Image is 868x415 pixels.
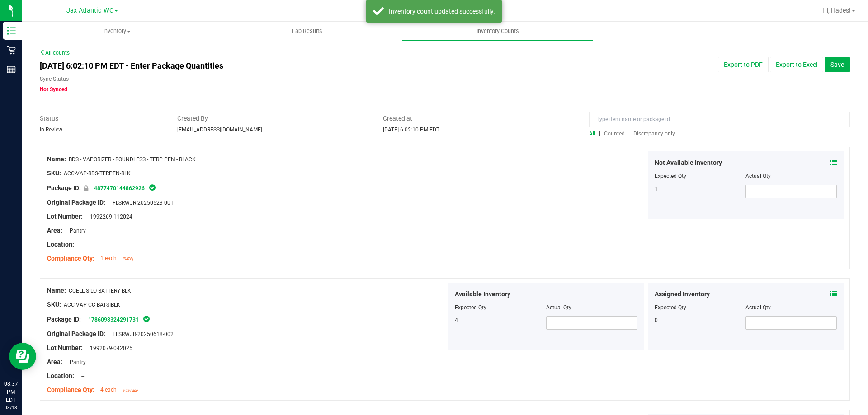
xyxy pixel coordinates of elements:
[65,359,86,365] span: Pantry
[85,214,132,220] span: 1992269-112024
[7,46,16,55] inline-svg: Retail
[22,27,212,35] span: Inventory
[47,287,66,294] span: Name:
[589,131,595,137] span: All
[66,7,113,14] span: Jax Atlantic WC
[22,22,212,41] a: Inventory
[108,200,174,206] span: FLSRWJR-20250523-001
[47,316,81,323] span: Package ID:
[655,316,746,324] div: 0
[402,22,593,41] a: Inventory Counts
[40,50,70,56] a: All counts
[602,131,628,137] a: Counted
[589,112,850,127] input: Type item name or package id
[47,155,66,163] span: Name:
[4,404,18,411] p: 08/18
[655,303,746,312] div: Expected Qty
[822,7,851,14] span: Hi, Hades!
[745,172,837,180] div: Actual Qty
[177,126,262,133] span: [EMAIL_ADDRESS][DOMAIN_NAME]
[455,304,486,311] span: Expected Qty
[546,304,571,311] span: Actual Qty
[830,61,844,68] span: Save
[655,172,746,180] div: Expected Qty
[589,131,599,137] a: All
[40,86,67,93] span: Not Synced
[389,7,495,16] div: Inventory count updated successfully.
[47,184,81,191] span: Package ID:
[7,65,16,74] inline-svg: Reports
[47,344,83,351] span: Lot Number:
[718,57,769,72] button: Export to PDF
[655,289,710,299] span: Assigned Inventory
[47,199,105,206] span: Original Package ID:
[40,114,164,123] span: Status
[825,57,850,72] button: Save
[47,386,94,393] span: Compliance Qty:
[123,257,133,261] span: [DATE]
[40,75,69,83] label: Sync Status
[280,27,335,35] span: Lab Results
[455,289,510,299] span: Available Inventory
[47,241,74,248] span: Location:
[633,131,675,137] span: Discrepancy only
[64,170,131,177] span: ACC-VAP-BDS-TERPEN-BLK
[631,131,675,137] a: Discrepancy only
[88,317,139,323] a: 1786098324291731
[655,185,746,193] div: 1
[383,126,439,133] span: [DATE] 6:02:10 PM EDT
[108,331,174,337] span: FLSRWJR-20250618-002
[628,131,630,137] span: |
[47,227,62,234] span: Area:
[770,57,823,72] button: Export to Excel
[40,126,62,133] span: In Review
[4,380,18,404] p: 08:37 PM EDT
[464,27,531,35] span: Inventory Counts
[40,61,507,70] h4: [DATE] 6:02:10 PM EDT - Enter Package Quantities
[65,228,86,234] span: Pantry
[47,301,61,308] span: SKU:
[47,213,83,220] span: Lot Number:
[383,114,576,123] span: Created at
[604,131,625,137] span: Counted
[47,330,105,337] span: Original Package ID:
[47,372,74,379] span: Location:
[745,303,837,312] div: Actual Qty
[77,373,84,379] span: --
[123,388,138,392] span: a day ago
[47,358,62,365] span: Area:
[455,317,458,323] span: 4
[599,131,600,137] span: |
[47,255,94,262] span: Compliance Qty:
[85,345,132,351] span: 1992079-042025
[142,314,151,323] span: In Sync
[77,242,84,248] span: --
[100,387,117,393] span: 4 each
[148,183,156,192] span: In Sync
[47,169,61,177] span: SKU:
[9,343,36,370] iframe: Resource center
[655,158,722,168] span: Not Available Inventory
[212,22,402,41] a: Lab Results
[69,288,131,294] span: CCELL SILO BATTERY BLK
[177,114,370,123] span: Created By
[94,185,145,191] a: 4877470144862926
[64,302,120,308] span: ACC-VAP-CC-BATSIBLK
[100,255,117,261] span: 1 each
[69,156,196,163] span: BDS - VAPORIZER - BOUNDLESS - TERP PEN - BLACK
[7,26,16,35] inline-svg: Inventory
